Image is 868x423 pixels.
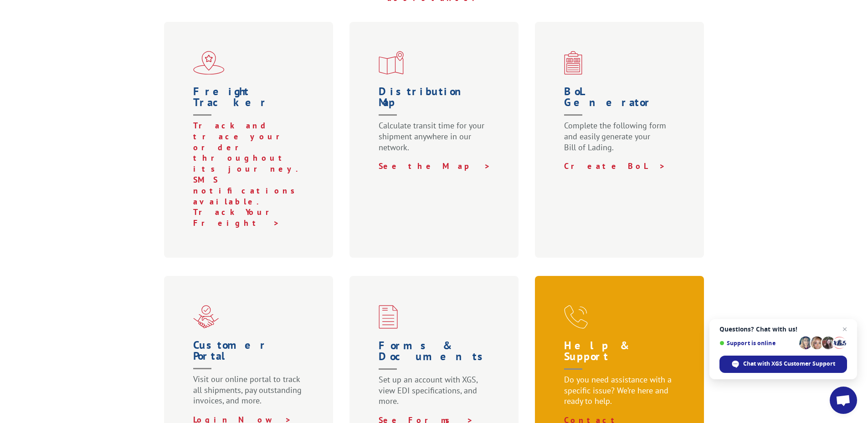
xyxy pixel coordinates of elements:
[193,305,219,328] img: xgs-icon-partner-red (1)
[564,340,679,374] h1: Help & Support
[379,86,493,120] h1: Distribution Map
[193,86,308,120] h1: Freight Tracker
[379,161,491,171] a: See the Map >
[379,340,493,374] h1: Forms & Documents
[719,340,796,347] span: Support is online
[193,374,308,414] p: Visit our online portal to track all shipments, pay outstanding invoices, and more.
[564,374,679,415] p: Do you need assistance with a specific issue? We’re here and ready to help.
[743,360,835,368] span: Chat with XGS Customer Support
[564,51,582,75] img: xgs-icon-bo-l-generator-red
[193,86,308,207] a: Freight Tracker Track and trace your order throughout its journey. SMS notifications available.
[193,120,308,207] p: Track and trace your order throughout its journey. SMS notifications available.
[193,207,282,228] a: Track Your Freight >
[564,161,666,171] a: Create BoL >
[193,51,225,75] img: xgs-icon-flagship-distribution-model-red
[564,120,679,161] p: Complete the following form and easily generate your Bill of Lading.
[193,340,308,374] h1: Customer Portal
[379,374,493,415] p: Set up an account with XGS, view EDI specifications, and more.
[379,51,404,75] img: xgs-icon-distribution-map-red
[564,305,588,329] img: xgs-icon-help-and-support-red
[379,120,493,161] p: Calculate transit time for your shipment anywhere in our network.
[830,387,857,414] a: Open chat
[379,305,398,329] img: xgs-icon-credit-financing-forms-red
[719,326,847,333] span: Questions? Chat with us!
[719,356,847,373] span: Chat with XGS Customer Support
[564,86,679,120] h1: BoL Generator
